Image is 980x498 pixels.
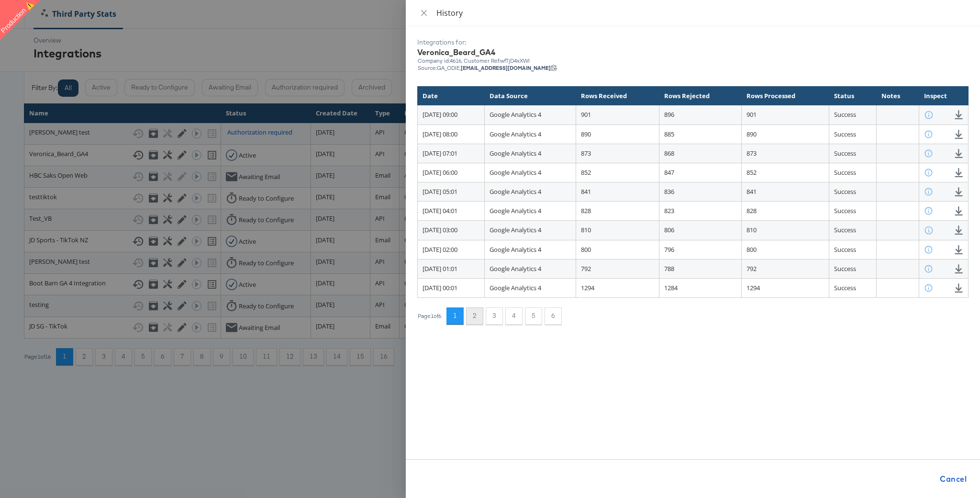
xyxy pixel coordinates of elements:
td: 806 [659,221,741,240]
td: 828 [742,202,829,221]
td: 901 [742,105,829,124]
td: 796 [659,240,741,259]
td: [DATE] 01:01 [418,259,485,278]
span: Google Analytics 4 [490,187,541,196]
td: [DATE] 09:00 [418,105,485,124]
td: [DATE] 04:01 [418,202,485,221]
button: 6 [545,307,562,325]
button: 4 [505,307,523,325]
span: Success [834,226,856,234]
span: close [420,9,428,17]
span: Google Analytics 4 [490,283,541,292]
div: Source: GA_ODIE, [418,64,968,71]
span: Google Analytics 4 [490,130,541,138]
span: Google Analytics 4 [490,168,541,177]
td: 1284 [659,279,741,298]
td: 810 [742,221,829,240]
span: Google Analytics 4 [490,226,541,234]
th: Status [829,86,877,105]
td: 841 [576,182,659,202]
div: Page 1 of 6 [417,313,442,319]
button: 3 [486,307,503,325]
span: Success [834,149,856,158]
th: Rows Rejected [659,86,741,105]
td: 836 [659,182,741,202]
th: Rows Processed [742,86,829,105]
td: 885 [659,124,741,144]
td: 828 [576,202,659,221]
div: History [436,8,969,18]
td: 890 [576,124,659,144]
span: Google Analytics 4 [490,206,541,215]
span: Google Analytics 4 [490,264,541,273]
th: Inspect [919,86,969,105]
td: 810 [576,221,659,240]
span: Success [834,283,856,292]
div: Integrations for: [417,38,969,47]
td: 847 [659,163,741,182]
th: Notes [877,86,919,105]
td: 800 [742,240,829,259]
td: [DATE] 07:01 [418,144,485,163]
td: 792 [742,259,829,278]
td: 788 [659,259,741,278]
td: 1294 [576,279,659,298]
div: Veronica_Beard_GA4 [417,47,969,58]
button: 2 [466,307,483,325]
strong: [EMAIL_ADDRESS][DOMAIN_NAME] [461,65,551,71]
td: 792 [576,259,659,278]
th: Rows Received [576,86,659,105]
td: [DATE] 00:01 [418,279,485,298]
td: 873 [576,144,659,163]
button: Cancel [936,469,970,488]
span: Success [834,264,856,273]
td: 896 [659,105,741,124]
button: 1 [446,307,464,325]
span: Success [834,168,856,177]
td: 901 [576,105,659,124]
td: 890 [742,124,829,144]
td: [DATE] 03:00 [418,221,485,240]
span: Success [834,187,856,196]
span: Success [834,245,856,254]
td: 873 [742,144,829,163]
span: Success [834,206,856,215]
td: [DATE] 05:01 [418,182,485,202]
span: Success [834,110,856,119]
span: Google Analytics 4 [490,149,541,158]
td: 868 [659,144,741,163]
td: [DATE] 06:00 [418,163,485,182]
td: 852 [576,163,659,182]
span: Google Analytics 4 [490,245,541,254]
button: Close [417,9,431,18]
button: 5 [525,307,542,325]
th: Date [418,86,485,105]
td: 1294 [742,279,829,298]
td: 800 [576,240,659,259]
span: Google Analytics 4 [490,110,541,119]
span: Success [834,130,856,138]
th: Data Source [484,86,576,105]
td: [DATE] 02:00 [418,240,485,259]
td: 823 [659,202,741,221]
div: Company id: 4616 , Customer Ref: wfTjD4xXWl [417,57,969,64]
td: 841 [742,182,829,202]
span: Cancel [940,472,967,486]
td: [DATE] 08:00 [418,124,485,144]
td: 852 [742,163,829,182]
